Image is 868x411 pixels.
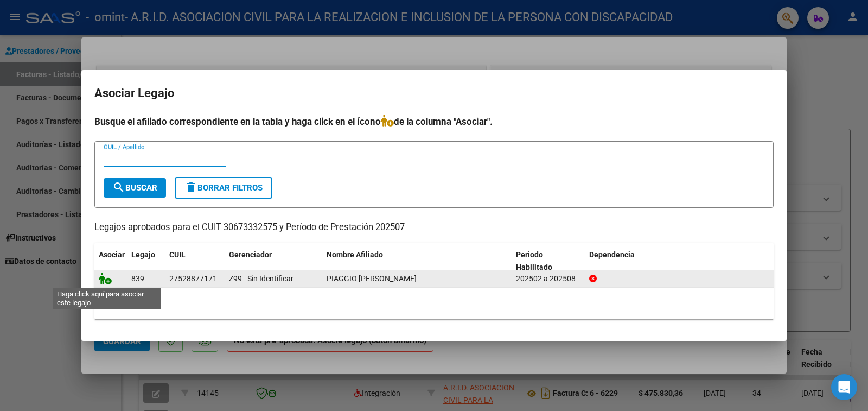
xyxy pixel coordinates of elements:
[229,250,272,259] span: Gerenciador
[127,243,165,279] datatable-header-cell: Legajo
[131,274,144,283] span: 839
[229,274,293,283] span: Z99 - Sin Identificar
[327,274,417,283] span: PIAGGIO DELGADO BIANCA MARIA
[327,250,383,259] span: Nombre Afiliado
[322,243,512,279] datatable-header-cell: Nombre Afiliado
[165,243,225,279] datatable-header-cell: CUIL
[94,83,774,104] h2: Asociar Legajo
[184,181,197,194] mat-icon: delete
[831,374,857,400] div: Open Intercom Messenger
[99,250,125,259] span: Asociar
[94,221,774,235] p: Legajos aprobados para el CUIT 30673332575 y Período de Prestación 202507
[225,243,322,279] datatable-header-cell: Gerenciador
[516,250,552,271] span: Periodo Habilitado
[184,183,263,193] span: Borrar Filtros
[112,181,125,194] mat-icon: search
[94,243,127,279] datatable-header-cell: Asociar
[104,178,166,198] button: Buscar
[169,250,186,259] span: CUIL
[131,250,155,259] span: Legajo
[589,250,635,259] span: Dependencia
[585,243,774,279] datatable-header-cell: Dependencia
[112,183,157,193] span: Buscar
[512,243,585,279] datatable-header-cell: Periodo Habilitado
[516,273,580,285] div: 202502 a 202508
[94,115,774,129] h4: Busque el afiliado correspondiente en la tabla y haga click en el ícono de la columna "Asociar".
[169,273,217,285] div: 27528877171
[94,292,774,319] div: 1 registros
[175,177,272,199] button: Borrar Filtros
